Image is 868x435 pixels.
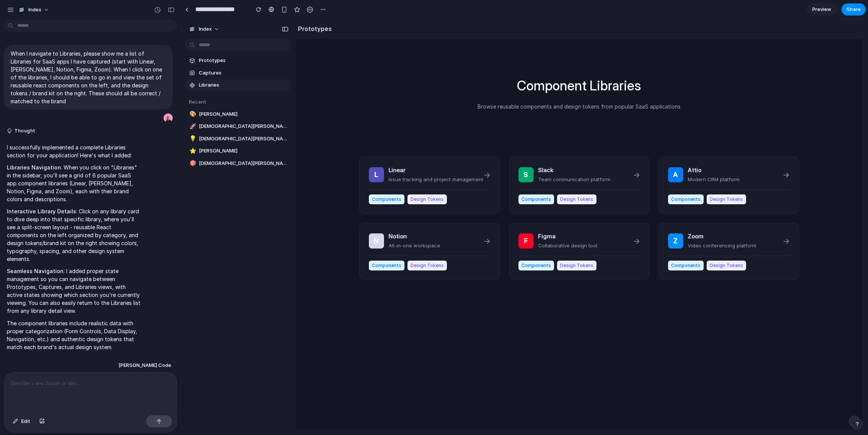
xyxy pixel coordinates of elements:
div: Components [337,241,373,251]
h2: Prototypes [114,5,150,14]
div: → [601,216,608,227]
a: Preview [807,3,837,16]
span: Index [17,6,30,14]
p: Team communication platform [357,157,429,164]
h3: Notion [207,213,259,222]
p: Issue tracking and project management [207,157,302,164]
h3: Zoom [506,213,575,222]
div: Components [487,175,522,185]
div: Design Tokens [226,175,265,185]
span: [PERSON_NAME] [17,91,107,99]
p: : When you click on "Libraries" in the sidebar, you'll see a grid of 6 popular SaaS app component... [7,163,142,203]
div: Components [337,175,373,185]
span: Preview [812,6,831,13]
span: Edit [21,418,30,425]
p: I successfully implemented a complete Libraries section for your application! Here's what I added: [7,143,142,159]
p: Collaborative design tool [357,223,416,230]
div: → [451,216,459,227]
div: Z [487,214,502,229]
p: Modern CRM platform [506,157,558,164]
div: Design Tokens [226,241,265,251]
p: : Click on any library card to dive deep into that specific library, where you'll see a split-scr... [7,207,142,263]
button: Edit [9,415,34,427]
span: [DEMOGRAPHIC_DATA][PERSON_NAME] [17,103,107,111]
span: [DEMOGRAPHIC_DATA][PERSON_NAME] [17,140,107,148]
span: [PERSON_NAME] [17,128,107,135]
div: Components [187,241,223,251]
span: [PERSON_NAME] Code [119,362,171,369]
button: 🚀 [7,103,14,111]
div: 🎨 [8,90,13,99]
div: → [302,150,309,161]
div: S [337,148,352,163]
span: Libraries [17,62,107,70]
span: Captures [17,50,107,57]
span: Share [846,6,861,13]
div: L [187,148,203,163]
button: 🎨 [7,91,14,99]
div: F [337,214,352,229]
button: Index [15,4,53,16]
strong: Interactive Library Details [7,208,76,214]
strong: Libraries Navigation [7,164,61,171]
div: 🚀 [8,103,13,112]
div: Design Tokens [376,175,415,185]
div: Design Tokens [525,175,565,185]
div: 🎯 [8,140,13,148]
p: Video conferencing platform [506,223,575,230]
button: [PERSON_NAME] Code [116,359,173,372]
p: : I added proper state management so you can navigate between Prototypes, Captures, and Libraries... [7,267,142,315]
div: Design Tokens [376,241,415,251]
span: [DEMOGRAPHIC_DATA][PERSON_NAME] [17,116,107,123]
button: Share [841,3,866,16]
div: → [302,216,309,227]
p: The component libraries include realistic data with proper categorization (Form Controls, Data Di... [7,319,142,351]
button: 💡 [7,116,14,123]
span: Index [28,6,41,14]
h3: Attio [506,147,558,155]
span: Recent [8,79,25,85]
button: ⭐ [7,128,14,135]
h1: Component Libraries [336,56,460,76]
div: N [187,214,203,229]
h3: Slack [357,147,429,155]
div: Components [187,175,223,185]
button: Index [4,4,42,16]
p: Browse reusable components and design tokens from popular SaaS applications [296,83,499,91]
div: ⭐ [8,127,13,136]
div: A [487,148,502,163]
p: All-in-one workspace [207,223,259,230]
span: Prototypes [17,37,107,45]
div: → [451,150,459,161]
h3: Figma [357,213,416,222]
div: Design Tokens [525,241,565,251]
p: When I navigate to Libraries, please show me a list of Libraries for SaaS apps I have captured (s... [11,50,166,105]
div: → [601,150,608,161]
strong: Seamless Navigation [7,268,64,274]
div: 💡 [8,115,13,124]
h3: Linear [207,147,302,155]
div: Components [487,241,522,251]
button: 🎯 [7,140,14,148]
